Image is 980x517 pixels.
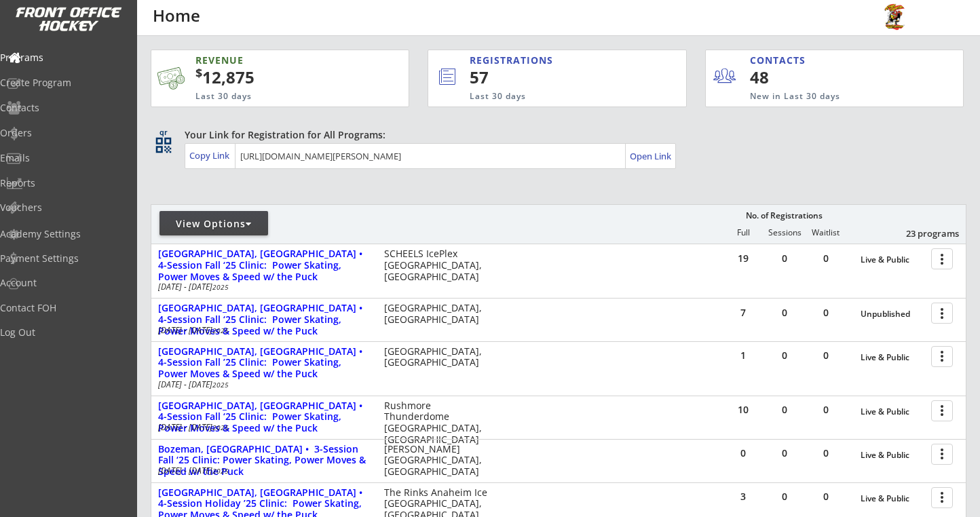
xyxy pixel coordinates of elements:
[158,326,366,334] div: [DATE] - [DATE]
[723,254,764,263] div: 19
[384,346,491,369] div: [GEOGRAPHIC_DATA], [GEOGRAPHIC_DATA]
[931,487,953,508] button: more_vert
[158,248,370,282] div: [GEOGRAPHIC_DATA], [GEOGRAPHIC_DATA] • 4-Session Fall ‘25 Clinic: Power Skating, Power Moves & Sp...
[861,255,924,265] div: Live & Public
[742,211,826,221] div: No. of Registrations
[189,149,232,161] div: Copy Link
[805,228,846,237] div: Waitlist
[158,303,370,337] div: [GEOGRAPHIC_DATA], [GEOGRAPHIC_DATA] • 4-Session Fall ‘25 Clinic: Power Skating, Power Moves & Sp...
[158,400,370,434] div: [GEOGRAPHIC_DATA], [GEOGRAPHIC_DATA] • 4-Session Fall ‘25 Clinic: Power Skating, Power Moves & Sp...
[212,466,229,476] em: 2025
[861,494,924,503] div: Live & Public
[153,135,174,155] button: qr_code
[931,346,953,367] button: more_vert
[723,405,764,415] div: 10
[195,91,346,102] div: Last 30 days
[384,248,491,282] div: SCHEELS IcePlex [GEOGRAPHIC_DATA], [GEOGRAPHIC_DATA]
[212,326,229,335] em: 2025
[723,228,764,237] div: Full
[764,405,805,415] div: 0
[750,54,812,67] div: CONTACTS
[158,467,366,475] div: [DATE] - [DATE]
[764,308,805,318] div: 0
[384,303,491,326] div: [GEOGRAPHIC_DATA], [GEOGRAPHIC_DATA]
[212,282,229,292] em: 2025
[806,351,846,360] div: 0
[764,351,805,360] div: 0
[806,254,846,263] div: 0
[764,492,805,501] div: 0
[723,492,764,501] div: 3
[750,66,833,89] div: 48
[384,400,491,446] div: Rushmore Thunderdome [GEOGRAPHIC_DATA], [GEOGRAPHIC_DATA]
[212,380,229,389] em: 2025
[159,217,268,231] div: View Options
[630,151,673,162] div: Open Link
[806,492,846,501] div: 0
[931,400,953,421] button: more_vert
[158,283,366,291] div: [DATE] - [DATE]
[888,227,959,240] div: 23 programs
[158,346,370,380] div: [GEOGRAPHIC_DATA], [GEOGRAPHIC_DATA] • 4-Session Fall ’25 Clinic: Power Skating, Power Moves & Sp...
[384,444,491,478] div: [PERSON_NAME][GEOGRAPHIC_DATA], [GEOGRAPHIC_DATA]
[861,451,924,460] div: Live & Public
[185,128,924,142] div: Your Link for Registration for All Programs:
[470,91,630,102] div: Last 30 days
[470,66,641,89] div: 57
[806,308,846,318] div: 0
[195,54,346,67] div: REVENUE
[155,128,171,137] div: qr
[750,91,901,102] div: New in Last 30 days
[764,254,805,263] div: 0
[861,309,924,319] div: Unpublished
[195,66,366,89] div: 12,875
[764,448,805,458] div: 0
[723,351,764,360] div: 1
[195,64,202,81] sup: $
[723,448,764,458] div: 0
[931,303,953,324] button: more_vert
[931,444,953,465] button: more_vert
[861,353,924,362] div: Live & Public
[861,407,924,417] div: Live & Public
[931,248,953,269] button: more_vert
[764,228,805,237] div: Sessions
[723,308,764,318] div: 7
[470,54,626,67] div: REGISTRATIONS
[212,423,229,432] em: 2025
[158,444,370,478] div: Bozeman, [GEOGRAPHIC_DATA] • 3-Session Fall ‘25 Clinic: Power Skating, Power Moves & Speed w/ the...
[158,423,366,432] div: [DATE] - [DATE]
[806,405,846,415] div: 0
[158,381,366,389] div: [DATE] - [DATE]
[806,448,846,458] div: 0
[630,147,673,166] a: Open Link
